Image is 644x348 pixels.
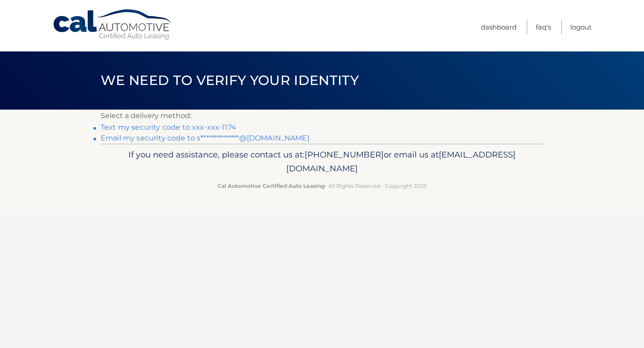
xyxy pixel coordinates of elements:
p: - All Rights Reserved - Copyright 2025 [106,181,538,191]
a: FAQ's [536,20,551,34]
a: Dashboard [481,20,517,34]
a: Cal Automotive [52,9,173,41]
p: If you need assistance, please contact us at: or email us at [106,148,538,176]
a: Logout [570,20,592,34]
span: We need to verify your identity [101,72,359,89]
a: Text my security code to xxx-xxx-1174 [101,123,236,132]
span: [PHONE_NUMBER] [305,149,384,160]
strong: Cal Automotive Certified Auto Leasing [217,182,325,189]
p: Select a delivery method: [101,110,543,122]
